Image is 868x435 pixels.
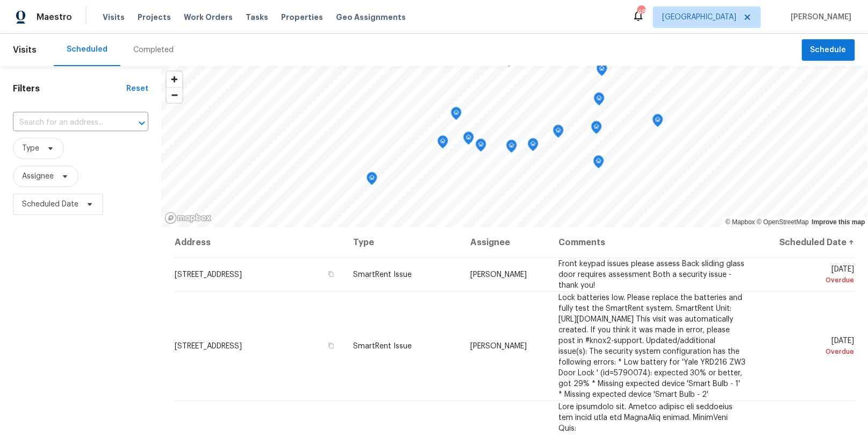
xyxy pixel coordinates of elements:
span: Schedule [810,44,847,57]
div: 48 [637,6,645,17]
span: Lock batteries low. Please replace the batteries and fully test the SmartRent system. SmartRent U... [558,294,745,398]
div: Map marker [652,114,663,131]
a: OpenStreetMap [757,218,809,226]
div: Map marker [367,172,377,189]
span: Work Orders [184,12,233,23]
th: Type [345,227,462,258]
div: Map marker [506,140,517,156]
span: [STREET_ADDRESS] [175,343,242,350]
span: Visits [103,12,125,23]
div: Map marker [594,92,605,109]
div: Map marker [437,136,448,152]
div: Overdue [763,346,855,357]
div: Map marker [593,155,604,172]
th: Assignee [462,227,550,258]
div: Map marker [553,125,564,141]
button: Zoom out [167,87,182,103]
span: SmartRent Issue [353,271,412,279]
th: Comments [550,227,754,258]
span: [GEOGRAPHIC_DATA] [662,12,736,23]
span: Geo Assignments [336,12,406,23]
h1: Filters [13,83,126,94]
input: Search for an address... [13,115,118,131]
div: Completed [133,45,174,55]
div: Map marker [597,63,607,80]
a: Mapbox [726,218,755,226]
a: Improve this map [812,218,865,226]
div: Map marker [451,107,462,124]
span: Scheduled Date [22,199,78,210]
span: Assignee [22,171,54,182]
span: Tasks [246,13,268,21]
div: Map marker [528,138,539,155]
div: Reset [126,83,148,94]
span: [STREET_ADDRESS] [175,271,242,279]
span: Zoom out [167,88,182,103]
span: [PERSON_NAME] [470,343,527,350]
span: Properties [281,12,323,23]
div: Map marker [476,139,486,155]
a: Mapbox homepage [164,212,212,224]
button: Copy Address [326,341,336,351]
span: Type [22,143,39,154]
button: Zoom in [167,72,182,87]
span: [DATE] [763,266,855,286]
div: Overdue [763,275,855,286]
span: Front keypad issues please assess Back sliding glass door requires assessment Both a security iss... [558,260,744,289]
div: Map marker [463,132,474,148]
span: [PERSON_NAME] [470,271,527,279]
span: [PERSON_NAME] [787,12,852,23]
button: Open [134,116,149,131]
div: Map marker [591,121,602,138]
span: Maestro [37,12,72,23]
th: Address [174,227,345,258]
span: Projects [138,12,171,23]
div: Scheduled [67,44,107,55]
button: Copy Address [326,269,336,279]
th: Scheduled Date ↑ [754,227,855,258]
button: Schedule [802,39,855,61]
span: SmartRent Issue [353,343,412,350]
span: Visits [13,38,37,62]
span: [DATE] [763,337,855,357]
